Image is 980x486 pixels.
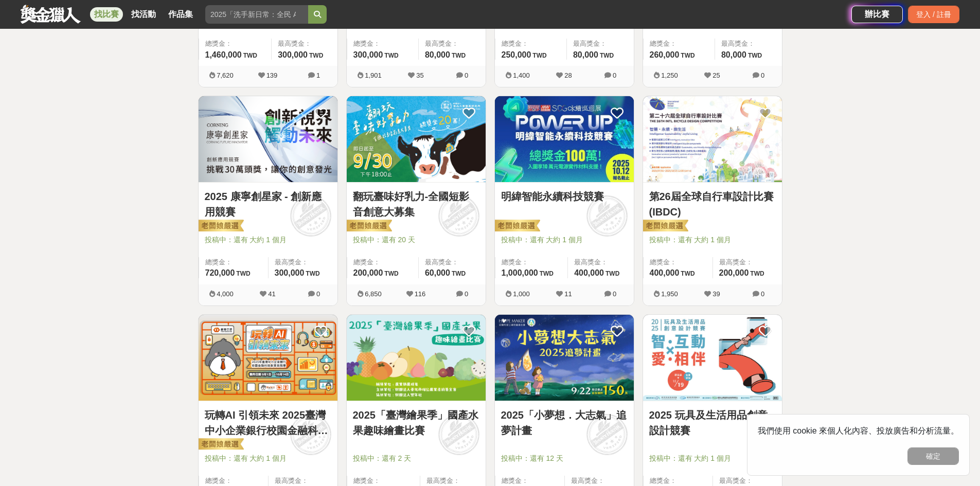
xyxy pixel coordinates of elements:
span: 投稿中：還有 大約 1 個月 [649,453,776,464]
a: Cover Image [495,315,634,401]
span: 200,000 [719,268,749,277]
span: 400,000 [650,268,680,277]
img: Cover Image [347,96,486,182]
span: 1,400 [513,71,530,79]
span: 投稿中：還有 20 天 [353,235,479,245]
span: 39 [712,290,720,298]
span: 0 [761,71,764,79]
a: Cover Image [199,96,337,183]
a: Cover Image [495,96,634,183]
span: 139 [266,71,278,79]
span: 25 [712,71,720,79]
img: 老闆娘嚴選 [197,438,244,452]
span: 720,000 [205,268,235,277]
span: 最高獎金： [426,476,479,486]
span: 200,000 [353,268,383,277]
span: 總獎金： [353,476,414,486]
span: 總獎金： [502,257,562,267]
span: 0 [465,290,468,298]
img: Cover Image [199,315,337,401]
a: 玩轉AI 引領未來 2025臺灣中小企業銀行校園金融科技創意挑戰賽 [205,407,331,438]
span: 0 [316,290,320,298]
span: 投稿中：還有 大約 1 個月 [205,453,331,464]
div: 登入 / 註冊 [908,6,959,23]
span: 投稿中：還有 大約 1 個月 [649,235,776,245]
span: 250,000 [502,50,531,59]
span: 1,950 [661,290,678,298]
span: 總獎金： [502,476,558,486]
span: TWD [384,270,398,277]
span: 最高獎金： [571,476,628,486]
span: TWD [605,270,619,277]
span: 最高獎金： [721,39,776,49]
span: 最高獎金： [275,476,331,486]
span: 最高獎金： [278,39,331,49]
a: 2025 康寧創星家 - 創新應用競賽 [205,189,331,220]
span: 0 [465,71,468,79]
span: 總獎金： [502,39,560,49]
a: 2025 玩具及生活用品創意設計競賽 [649,407,776,438]
span: 我們使用 cookie 來個人化內容、投放廣告和分析流量。 [758,426,959,435]
span: TWD [236,270,250,277]
span: 0 [761,290,764,298]
span: TWD [309,52,323,59]
span: 最高獎金： [573,39,628,49]
span: TWD [452,270,466,277]
span: 投稿中：還有 大約 1 個月 [205,235,331,245]
span: 總獎金： [650,476,706,486]
span: 投稿中：還有 2 天 [353,453,479,464]
span: TWD [243,52,257,59]
img: Cover Image [643,315,782,401]
span: 0 [613,290,616,298]
span: 1 [316,71,320,79]
span: 11 [564,290,572,298]
span: TWD [532,52,546,59]
span: 6,850 [365,290,382,298]
span: 總獎金： [650,39,708,49]
span: TWD [748,52,762,59]
span: 80,000 [721,50,746,59]
span: 80,000 [425,50,450,59]
a: 辦比賽 [851,6,903,23]
a: Cover Image [347,96,486,183]
span: TWD [384,52,398,59]
a: 找比賽 [90,7,123,22]
span: TWD [600,52,614,59]
span: 300,000 [278,50,308,59]
span: 1,000 [513,290,530,298]
img: Cover Image [495,96,634,182]
a: Cover Image [199,315,337,401]
img: 老闆娘嚴選 [493,219,540,233]
span: 300,000 [353,50,383,59]
span: 總獎金： [205,257,262,267]
img: 老闆娘嚴選 [641,219,688,233]
span: 400,000 [574,268,604,277]
span: TWD [452,52,466,59]
span: 1,460,000 [205,50,242,59]
span: 60,000 [425,268,450,277]
span: 4,000 [217,290,234,298]
span: TWD [306,270,319,277]
span: 總獎金： [353,257,412,267]
img: Cover Image [643,96,782,182]
span: 總獎金： [205,476,262,486]
img: Cover Image [347,315,486,401]
span: 總獎金： [353,39,412,49]
a: 2025「臺灣繪果季」國產水果趣味繪畫比賽 [353,407,479,438]
a: Cover Image [643,96,782,183]
span: 80,000 [573,50,598,59]
a: 找活動 [127,7,160,22]
span: 最高獎金： [574,257,627,267]
a: 2025「小夢想．大志氣」追夢計畫 [501,407,628,438]
span: 7,620 [217,71,234,79]
span: 300,000 [275,268,305,277]
img: 老闆娘嚴選 [345,219,392,233]
span: 0 [613,71,616,79]
span: 投稿中：還有 12 天 [501,453,628,464]
span: TWD [681,52,694,59]
a: Cover Image [347,315,486,401]
span: 28 [564,71,572,79]
span: TWD [681,270,694,277]
span: 116 [415,290,426,298]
